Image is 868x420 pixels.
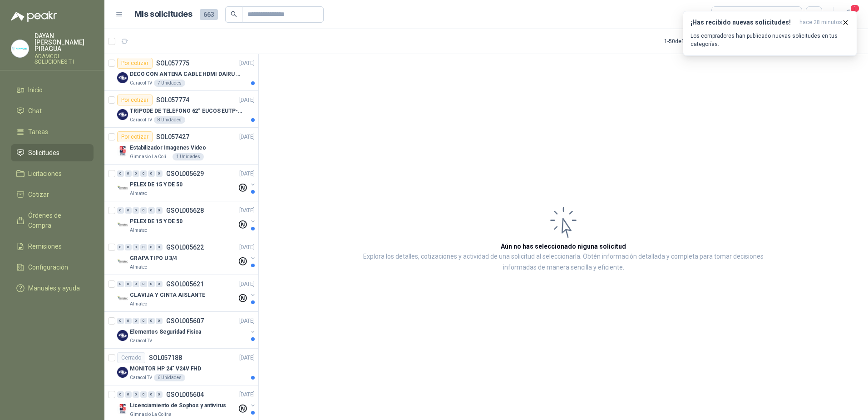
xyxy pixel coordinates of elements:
p: Explora los detalles, cotizaciones y actividad de una solicitud al seleccionarla. Obtén informaci... [350,251,777,273]
img: Company Logo [117,183,128,194]
p: Caracol TV [130,80,152,87]
p: CLAVIJA Y CINTA AISLANTE [130,291,205,300]
span: Remisiones [28,241,62,251]
div: 0 [140,207,147,214]
a: 0 0 0 0 0 0 GSOL005629[DATE] Company LogoPELEX DE 15 Y DE 50Almatec [117,168,256,197]
a: Solicitudes [11,144,94,161]
span: Licitaciones [28,169,62,179]
div: 0 [148,207,155,214]
a: Cotizar [11,186,94,203]
p: Almatec [130,190,147,197]
a: Configuración [11,259,94,276]
p: GSOL005604 [166,391,204,398]
div: 0 [156,281,163,287]
p: [DATE] [239,390,255,399]
p: Caracol TV [130,374,152,381]
p: Almatec [130,264,147,271]
span: Órdenes de Compra [28,210,85,230]
div: 0 [117,318,124,324]
a: Inicio [11,81,94,99]
img: Company Logo [117,256,128,267]
img: Company Logo [117,72,128,83]
div: 0 [156,244,163,250]
a: Manuales y ayuda [11,280,94,297]
p: SOL057775 [156,60,189,66]
p: Gimnasio La Colina [130,411,172,418]
span: Inicio [28,85,43,95]
span: Manuales y ayuda [28,283,80,293]
img: Company Logo [117,109,128,120]
div: 0 [125,170,132,177]
div: Por cotizar [117,58,153,69]
p: GSOL005621 [166,281,204,287]
a: Remisiones [11,238,94,255]
div: 0 [140,244,147,250]
img: Company Logo [117,330,128,341]
h3: ¡Has recibido nuevas solicitudes! [690,19,796,26]
h3: Aún no has seleccionado niguna solicitud [501,241,626,251]
div: 0 [133,170,139,177]
p: [DATE] [239,170,255,178]
span: Tareas [28,127,48,137]
p: GSOL005629 [166,170,204,177]
img: Company Logo [117,220,128,230]
p: Elementos Seguridad Fisica [130,328,201,336]
div: 0 [117,391,124,398]
div: Por cotizar [117,131,153,142]
p: Los compradores han publicado nuevas solicitudes en tus categorías. [690,32,849,48]
div: 0 [156,318,163,324]
div: 0 [156,207,163,214]
a: 0 0 0 0 0 0 GSOL005628[DATE] Company LogoPELEX DE 15 Y DE 50Almatec [117,205,256,234]
div: 0 [133,318,139,324]
div: 0 [133,391,139,398]
span: 663 [200,9,218,20]
span: 1 [850,4,860,13]
div: 0 [133,207,139,214]
div: 0 [117,207,124,214]
div: 0 [148,318,155,324]
div: 6 Unidades [154,374,185,381]
div: 0 [156,170,163,177]
a: 0 0 0 0 0 0 GSOL005604[DATE] Company LogoLicenciamiento de Sophos y antivirusGimnasio La Colina [117,389,256,418]
div: 0 [117,281,124,287]
div: 0 [140,281,147,287]
p: PELEX DE 15 Y DE 50 [130,180,182,189]
p: TRÍPODE DE TELÉFONO 62“ EUCOS EUTP-010 [130,107,243,115]
p: Caracol TV [130,337,152,345]
div: 0 [125,244,132,250]
img: Company Logo [117,367,128,378]
span: Solicitudes [28,148,59,158]
span: Configuración [28,262,68,272]
p: [DATE] [239,243,255,252]
p: Estabilizador Imagenes Video [130,144,206,152]
p: ADAMCOL SOLUCIONES T.I [35,54,94,65]
span: Cotizar [28,190,49,200]
div: 0 [125,391,132,398]
p: Gimnasio La Colina [130,153,171,160]
h1: Mis solicitudes [134,8,192,21]
p: Almatec [130,227,147,234]
div: 8 Unidades [154,116,185,124]
div: 0 [148,170,155,177]
a: Por cotizarSOL057775[DATE] Company LogoDECO CON ANTENA CABLE HDMI DAIRU DR90014Caracol TV7 Unidades [104,54,258,91]
button: 1 [841,6,857,23]
div: 0 [148,391,155,398]
p: [DATE] [239,96,255,105]
a: 0 0 0 0 0 0 GSOL005622[DATE] Company LogoGRAPA TIPO U 3/4Almatec [117,242,256,271]
p: [DATE] [239,59,255,68]
a: CerradoSOL057188[DATE] Company LogoMONITOR HP 24" V24V FHDCaracol TV6 Unidades [104,349,258,385]
img: Company Logo [11,40,29,57]
span: search [231,11,237,17]
p: Caracol TV [130,116,152,124]
span: hace 28 minutos [799,19,842,26]
div: 0 [117,170,124,177]
p: DAYAN [PERSON_NAME] PIRAGUA [35,33,94,52]
div: 0 [140,391,147,398]
div: 0 [133,244,139,250]
p: MONITOR HP 24" V24V FHD [130,365,201,373]
p: [DATE] [239,354,255,362]
a: Por cotizarSOL057774[DATE] Company LogoTRÍPODE DE TELÉFONO 62“ EUCOS EUTP-010Caracol TV8 Unidades [104,91,258,128]
p: GSOL005628 [166,207,204,214]
p: GRAPA TIPO U 3/4 [130,254,177,263]
p: DECO CON ANTENA CABLE HDMI DAIRU DR90014 [130,70,243,79]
